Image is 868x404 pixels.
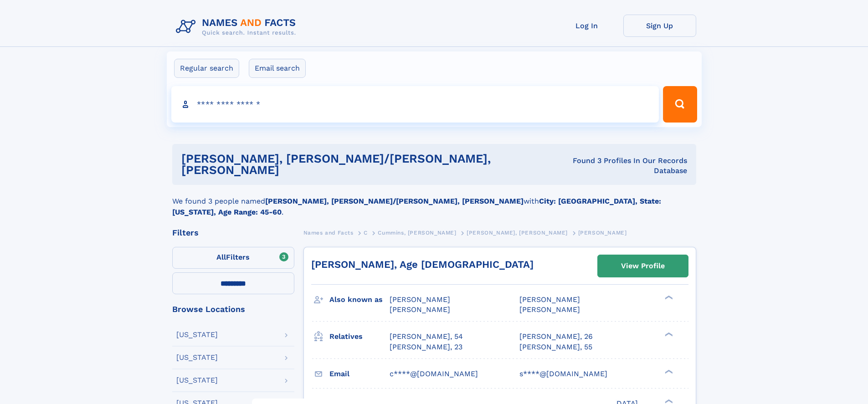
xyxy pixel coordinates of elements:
[303,227,354,238] a: Names and Facts
[176,377,218,384] div: [US_STATE]
[216,253,226,261] span: All
[390,295,450,304] span: [PERSON_NAME]
[378,230,456,236] span: Cummins, [PERSON_NAME]
[176,331,218,338] div: [US_STATE]
[598,255,688,277] a: View Profile
[623,15,696,37] a: Sign Up
[663,398,673,404] div: ❯
[172,229,294,237] div: Filters
[519,332,593,342] a: [PERSON_NAME], 26
[174,59,239,78] label: Regular search
[364,227,368,238] a: C
[519,295,580,304] span: [PERSON_NAME]
[663,86,697,123] button: Search Button
[249,59,306,78] label: Email search
[329,366,390,382] h3: Email
[663,368,673,374] div: ❯
[552,156,687,176] div: Found 3 Profiles In Our Records Database
[329,292,390,307] h3: Also known as
[390,305,450,314] span: [PERSON_NAME]
[578,230,627,236] span: [PERSON_NAME]
[172,185,696,218] div: We found 3 people named with .
[519,342,592,352] a: [PERSON_NAME], 55
[663,295,673,301] div: ❯
[172,15,303,39] img: Logo Names and Facts
[390,342,462,352] a: [PERSON_NAME], 23
[329,329,390,344] h3: Relatives
[172,305,294,313] div: Browse Locations
[171,86,659,123] input: search input
[663,332,673,338] div: ❯
[467,227,568,238] a: [PERSON_NAME], [PERSON_NAME]
[390,332,463,342] a: [PERSON_NAME], 54
[621,256,665,276] div: View Profile
[172,197,661,216] b: City: [GEOGRAPHIC_DATA], State: [US_STATE], Age Range: 45-60
[364,230,368,236] span: C
[467,230,568,236] span: [PERSON_NAME], [PERSON_NAME]
[181,153,552,176] h1: [PERSON_NAME], [PERSON_NAME]/[PERSON_NAME], [PERSON_NAME]
[519,305,580,314] span: [PERSON_NAME]
[378,227,456,238] a: Cummins, [PERSON_NAME]
[172,247,294,269] label: Filters
[176,354,218,361] div: [US_STATE]
[311,259,534,270] a: [PERSON_NAME], Age [DEMOGRAPHIC_DATA]
[550,15,623,37] a: Log In
[265,197,524,205] b: [PERSON_NAME], [PERSON_NAME]/[PERSON_NAME], [PERSON_NAME]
